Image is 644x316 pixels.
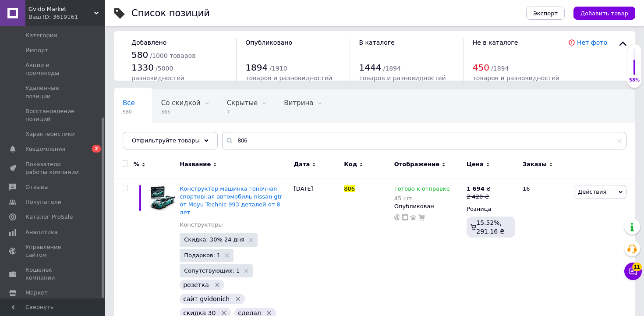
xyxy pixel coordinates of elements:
span: Кошелек компании [25,266,81,282]
span: Акции и промокоды [25,61,81,77]
span: Со скидкой [161,99,201,107]
span: Сопутствующих: 1 [184,268,240,273]
span: 15.52%, 291.16 ₴ [476,219,504,235]
span: Скрытые [227,99,258,107]
span: Восстановление позиций [25,107,81,123]
span: / 1894 [383,65,401,72]
span: Характеристики [25,130,75,138]
span: Название [180,160,211,168]
a: Конструкторы [180,221,223,229]
button: Чат с покупателем11 [624,263,642,280]
span: / 1894 [491,65,509,72]
span: Не в каталоге [473,39,518,46]
span: Добавлено [131,39,166,46]
span: сайт gvidonich [183,295,230,302]
span: Импорт [25,46,48,54]
span: Каталог ProSale [25,213,73,221]
span: Опубликовано [245,39,292,46]
span: 1894 [245,62,268,73]
span: товаров и разновидностей [473,75,559,82]
span: 806 [344,185,355,192]
span: Добавить товар [580,10,628,17]
span: % [134,160,139,168]
span: Показатели работы компании [25,160,81,176]
div: ₴ [467,185,491,193]
span: Витрина [284,99,313,107]
span: / 5000 разновидностей [131,65,184,82]
span: 2 [92,145,101,153]
span: 450 [473,62,489,73]
span: Отзывы [25,183,49,191]
span: 1444 [359,62,381,73]
div: Опубликован [394,202,462,210]
span: розетка [183,281,209,288]
span: Уведомления [25,145,65,153]
div: Ваш ID: 3619161 [28,13,105,21]
span: Удаленные позиции [25,84,81,100]
span: Опубликованные [123,132,182,140]
span: Маркет [25,289,48,297]
span: Скидка: 30% 24 дня [184,237,244,242]
span: В каталоге [359,39,394,46]
span: 365 [161,109,201,115]
span: 580 [123,109,135,115]
svg: Удалить метку [214,281,221,288]
span: Готово к отправке [394,185,450,195]
span: товаров и разновидностей [359,75,446,82]
span: Цена [467,160,484,168]
span: / 1910 [269,65,287,72]
div: Список позиций [131,9,210,18]
span: Код [344,160,357,168]
span: 11 [632,263,642,271]
span: Аналитика [25,228,58,236]
span: Подарков: 1 [184,252,220,258]
div: 45 шт. [394,195,450,202]
div: 58% [627,77,641,83]
input: Поиск по названию позиции, артикулу и поисковым запросам [222,132,626,149]
span: Действия [578,188,606,195]
span: / 1000 товаров [150,52,195,59]
div: Розница [467,205,515,213]
a: Конструктор машинка гоночная спортивная автомобиль nissan gtr от Moyu Technic 993 деталей от 8 лет [180,185,282,216]
span: товаров и разновидностей [245,75,332,82]
span: 1330 [131,62,154,73]
button: Добавить товар [573,7,635,20]
span: Категории [25,32,57,39]
a: Нет фото [577,39,607,46]
span: Экспорт [533,10,558,17]
span: Gvido Market [28,5,94,13]
div: 2 420 ₴ [467,193,491,201]
span: Управление сайтом [25,243,81,259]
b: 1 694 [467,185,485,192]
button: Экспорт [526,7,565,20]
span: Отображение [394,160,439,168]
span: Покупатели [25,198,61,206]
img: Конструктор машинка гоночная спортивная автомобиль nissan gtr от Moyu Technic 993 деталей от 8 лет [149,185,175,211]
span: 580 [131,50,148,60]
span: 7 [227,109,258,115]
span: Заказы [523,160,547,168]
svg: Удалить метку [234,295,241,302]
span: Отфильтруйте товары [132,137,200,144]
span: Все [123,99,135,107]
span: Дата [294,160,310,168]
